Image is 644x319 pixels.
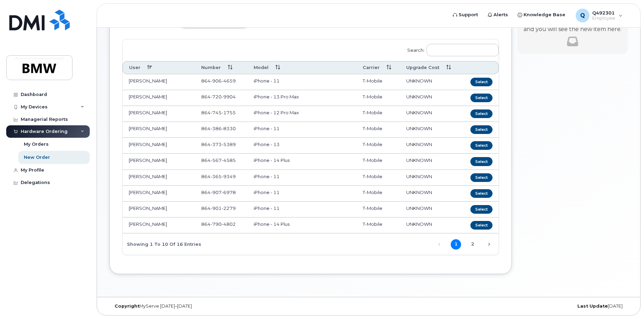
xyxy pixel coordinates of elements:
td: iPhone - 11 [247,202,357,217]
div: MyServe [DATE]–[DATE] [109,303,282,309]
span: 907 [211,190,222,195]
span: Q492301 [592,10,615,16]
span: 864 [201,78,236,84]
span: UNKNOWN [406,157,432,163]
span: 790 [211,221,222,227]
span: 386 [211,126,222,131]
td: T-Mobile [357,202,400,217]
span: 864 [201,126,236,131]
td: T-Mobile [357,170,400,186]
label: Search: [403,39,499,59]
div: Showing 1 to 10 of 16 entries [123,238,201,250]
td: [PERSON_NAME] [123,90,195,106]
span: Employee [592,16,615,21]
td: iPhone - 14 Plus [247,154,357,170]
td: [PERSON_NAME] [123,138,195,154]
span: 9349 [222,174,236,179]
button: Select [470,109,492,118]
td: iPhone - 11 [247,170,357,186]
td: iPhone - 13 [247,138,357,154]
span: 864 [201,142,236,147]
td: T-Mobile [357,186,400,202]
strong: Copyright [115,303,139,309]
td: [PERSON_NAME] [123,122,195,138]
span: UNKNOWN [406,78,432,84]
span: UNKNOWN [406,110,432,115]
td: T-Mobile [357,154,400,170]
a: Knowledge Base [513,8,570,22]
button: Select [470,205,492,214]
input: Search: [427,44,499,56]
span: UNKNOWN [406,142,432,147]
span: UNKNOWN [406,190,432,195]
td: T-Mobile [357,122,400,138]
td: T-Mobile [357,106,400,122]
button: Select [470,173,492,182]
a: Support [448,8,483,22]
span: Knowledge Base [524,11,565,18]
td: [PERSON_NAME] [123,186,195,202]
button: Select [470,221,492,230]
td: iPhone - 13 Pro Max [247,90,357,106]
td: [PERSON_NAME] [123,154,195,170]
span: 864 [201,190,236,195]
span: Q [580,11,585,20]
th: Upgrade Cost: activate to sort column ascending [400,61,461,74]
span: Alerts [494,11,508,18]
span: 901 [211,205,222,211]
th: Model: activate to sort column ascending [247,61,357,74]
span: 2279 [222,205,236,211]
td: [PERSON_NAME] [123,202,195,217]
td: iPhone - 11 [247,74,357,90]
span: 864 [201,205,236,211]
td: T-Mobile [357,138,400,154]
span: 4659 [222,78,236,84]
a: Previous [434,239,445,250]
th: Number: activate to sort column ascending [195,61,247,74]
span: 567 [211,157,222,163]
span: 365 [211,174,222,179]
div: Q492301 [571,9,627,22]
span: 864 [201,110,236,115]
span: 906 [211,78,222,84]
td: iPhone - 11 [247,186,357,202]
span: 864 [201,157,236,163]
td: iPhone - 11 [247,122,357,138]
span: 864 [201,94,236,99]
span: 6978 [222,190,236,195]
td: T-Mobile [357,74,400,90]
iframe: Messenger Launcher [614,289,639,314]
td: [PERSON_NAME] [123,74,195,90]
button: Select [470,157,492,166]
span: 720 [211,94,222,99]
th: Carrier: activate to sort column ascending [357,61,400,74]
span: 745 [211,110,222,115]
th: User: activate to sort column descending [123,61,195,74]
td: [PERSON_NAME] [123,217,195,233]
span: UNKNOWN [406,94,432,99]
span: 4802 [222,221,236,227]
span: UNKNOWN [406,126,432,131]
td: T-Mobile [357,217,400,233]
a: Alerts [483,8,513,22]
button: Select [470,125,492,134]
button: Select [470,94,492,102]
span: UNKNOWN [406,221,432,227]
a: Next [484,239,494,250]
span: 8330 [222,126,236,131]
td: [PERSON_NAME] [123,106,195,122]
td: iPhone - 14 Plus [247,217,357,233]
button: Select [470,141,492,150]
span: UNKNOWN [406,174,432,179]
a: 2 [467,239,478,250]
td: iPhone - 12 Pro Max [247,106,357,122]
span: 864 [201,221,236,227]
span: 4585 [222,157,236,163]
span: 9904 [222,94,236,99]
td: T-Mobile [357,90,400,106]
span: UNKNOWN [406,205,432,211]
span: 373 [211,142,222,147]
button: Select [470,189,492,198]
span: 5389 [222,142,236,147]
strong: Last Update [577,303,608,309]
